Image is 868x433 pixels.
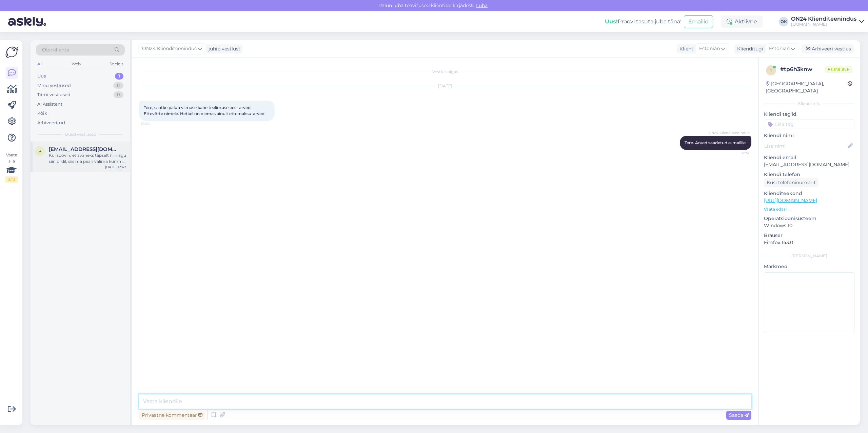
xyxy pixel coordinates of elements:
div: Vestlus algas [139,69,751,75]
img: Askly Logo [5,46,18,59]
p: Kliendi tag'id [764,111,854,118]
a: [URL][DOMAIN_NAME] [764,197,817,203]
span: Luba [474,2,490,8]
div: Klient [677,45,693,52]
div: Aktiivne [721,16,763,28]
span: Tere, saatke palun viimase kahe teelimuse eest arved Ettevõtte nimele. Hetkel on olemas ainult et... [144,105,265,116]
span: ON24 Klienditeenindus [709,130,749,135]
div: [DOMAIN_NAME] [791,22,856,27]
div: [DATE] 12:42 [105,165,126,170]
span: Estonian [769,45,790,52]
div: # tp6h3knw [780,65,825,73]
input: Lisa tag [764,119,854,129]
div: Privaatne kommentaar [139,411,205,420]
div: Proovi tasuta juba täna: [605,18,681,26]
span: poiteltauno@gmail.com [49,146,119,152]
div: 1 [115,73,123,80]
input: Lisa nimi [764,142,847,150]
div: ON24 Klienditeenindus [791,16,856,22]
a: ON24 Klienditeenindus[DOMAIN_NAME] [791,16,864,27]
div: Arhiveeritud [37,120,65,126]
div: [GEOGRAPHIC_DATA], [GEOGRAPHIC_DATA] [766,80,848,94]
div: [DATE] [139,83,751,89]
span: Saada [729,412,749,418]
div: Küsi telefoninumbrit [764,178,818,187]
p: Kliendi email [764,154,854,161]
div: Tiimi vestlused [37,91,71,98]
p: Firefox 143.0 [764,239,854,246]
div: Kliendi info [764,101,854,107]
span: 12:44 [141,121,166,126]
button: Emailid [684,15,713,28]
div: Web [70,60,82,68]
span: 12:51 [724,150,749,155]
p: Kliendi nimi [764,132,854,139]
b: Uus! [605,18,618,25]
span: t [770,68,772,73]
span: p [38,149,41,154]
p: Brauser [764,232,854,239]
span: Uued vestlused [65,131,96,137]
span: Otsi kliente [42,46,69,53]
div: juhib vestlust [206,45,240,52]
p: [EMAIL_ADDRESS][DOMAIN_NAME] [764,161,854,168]
div: Vaata siia [5,152,18,182]
div: Kui soovin, et avaneks täpselt nii nagu siin pildil, siis ma pean valima kumma variandi? [URL][DO... [49,152,126,165]
div: Arhiveeri vestlus [802,44,854,53]
div: OK [779,17,788,26]
p: Kliendi telefon [764,171,854,178]
div: 11 [113,82,123,89]
div: Minu vestlused [37,82,71,89]
div: Kõik [37,110,47,117]
span: Tere. Arved saadetud e-mailile. [685,140,747,145]
span: Estonian [699,45,720,52]
div: 2 / 3 [5,176,18,182]
div: AI Assistent [37,101,62,108]
p: Operatsioonisüsteem [764,215,854,222]
div: [PERSON_NAME] [764,253,854,259]
div: All [36,60,44,68]
p: Märkmed [764,263,854,270]
p: Windows 10 [764,222,854,229]
span: ON24 Klienditeenindus [142,45,197,52]
p: Klienditeekond [764,190,854,197]
span: Online [825,66,852,73]
div: Socials [108,60,125,68]
div: Uus [37,73,46,80]
div: 0 [114,91,123,98]
p: Vaata edasi ... [764,206,854,212]
div: Klienditugi [734,45,763,52]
